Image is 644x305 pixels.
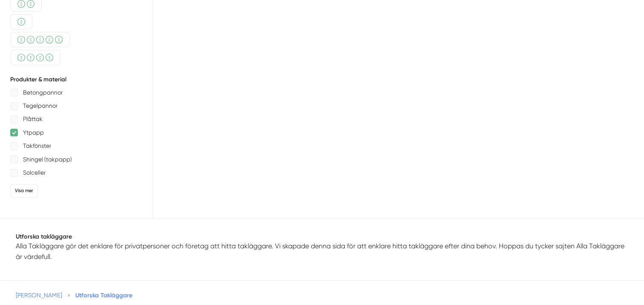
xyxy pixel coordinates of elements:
[10,50,60,65] div: Över medel
[10,75,143,84] h5: Produkter & material
[23,101,57,111] p: Tegelpannor
[16,291,629,299] nav: Breadcrumb
[23,114,43,124] p: Plåttak
[75,291,132,299] a: Utforska Takläggare
[16,241,629,262] p: Alla Takläggare gör det enklare för privatpersoner och företag att hitta takläggare. Vi skapade d...
[10,32,70,47] div: Dyrare
[23,127,44,138] p: Ytpapp
[23,141,51,151] p: Takfönster
[16,292,62,299] a: [PERSON_NAME]
[23,167,46,178] p: Solceller
[10,14,32,29] div: Billigt
[10,184,38,197] div: Visa mer
[67,291,70,299] span: »
[23,154,72,165] p: Shingel (takpapp)
[16,232,629,241] h1: Utforska takläggare
[23,87,63,98] p: Betongpannor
